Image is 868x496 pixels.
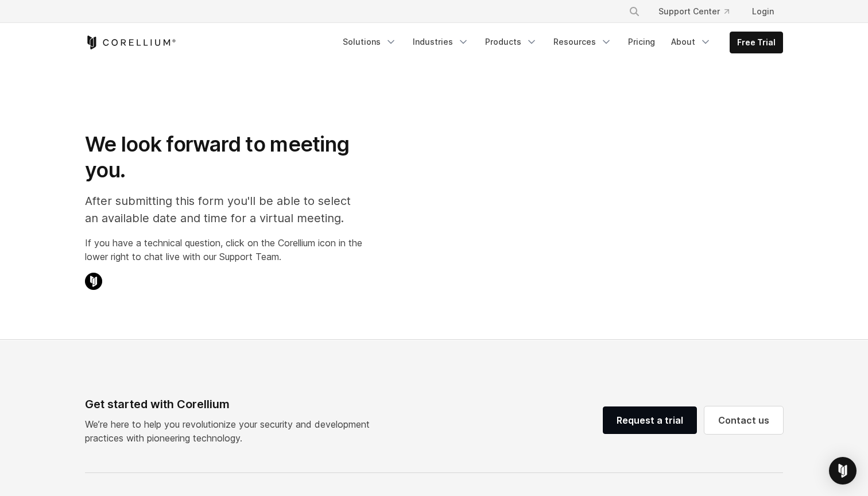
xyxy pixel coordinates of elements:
div: Navigation Menu [336,32,783,53]
a: Resources [547,32,619,52]
a: Request a trial [603,406,697,434]
h1: We look forward to meeting you. [85,131,362,183]
a: Free Trial [730,32,782,53]
a: About [664,32,718,52]
button: Search [624,1,645,22]
a: Support Center [649,1,738,22]
a: Contact us [704,406,783,434]
img: Corellium Chat Icon [85,273,102,290]
a: Products [478,32,544,52]
div: Get started with Corellium [85,396,379,413]
a: Login [743,1,783,22]
a: Industries [406,32,476,52]
p: We’re here to help you revolutionize your security and development practices with pioneering tech... [85,417,379,445]
p: After submitting this form you'll be able to select an available date and time for a virtual meet... [85,192,362,227]
div: Navigation Menu [615,1,783,22]
p: If you have a technical question, click on the Corellium icon in the lower right to chat live wit... [85,236,362,263]
a: Corellium Home [85,36,176,49]
a: Pricing [621,32,662,52]
div: Open Intercom Messenger [829,457,857,485]
a: Solutions [336,32,404,52]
